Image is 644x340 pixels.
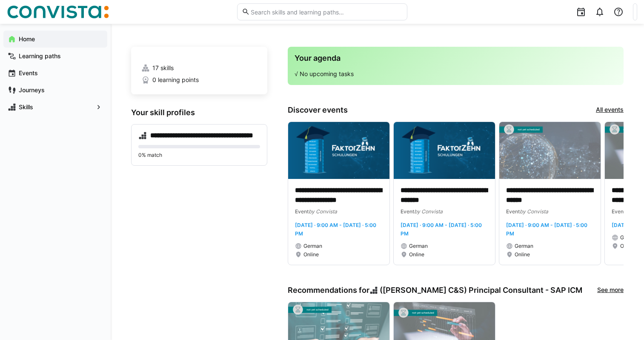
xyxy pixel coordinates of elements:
h3: Discover events [288,105,348,115]
span: by Convista [520,208,548,215]
span: [DATE] · 9:00 AM - [DATE] · 5:00 PM [506,222,587,237]
span: Event [612,208,625,215]
span: German [620,234,639,241]
img: image [288,122,389,179]
span: 17 skills [152,64,174,72]
span: [DATE] · 9:00 AM - [DATE] · 5:00 PM [295,222,376,237]
span: Event [295,208,309,215]
span: by Convista [309,208,337,215]
span: German [515,243,533,249]
p: 0% match [138,152,260,159]
h3: Your agenda [295,54,617,63]
p: √ No upcoming tasks [295,70,617,78]
span: Online [515,251,530,258]
span: Online [620,243,635,249]
input: Search skills and learning paths… [250,8,402,16]
h3: Your skill profiles [131,108,267,117]
h3: Recommendations for [288,286,582,295]
span: ([PERSON_NAME] C&S) Principal Consultant - SAP ICM [380,286,582,295]
a: 17 skills [141,64,257,72]
span: Online [303,251,319,258]
span: German [409,243,428,249]
span: German [303,243,322,249]
span: Event [401,208,414,215]
img: image [499,122,601,179]
a: See more [597,286,624,295]
span: Online [409,251,424,258]
img: image [394,122,495,179]
a: All events [596,105,624,115]
span: 0 learning points [152,76,199,84]
span: Event [506,208,520,215]
span: [DATE] · 9:00 AM - [DATE] · 5:00 PM [401,222,482,237]
span: by Convista [414,208,443,215]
